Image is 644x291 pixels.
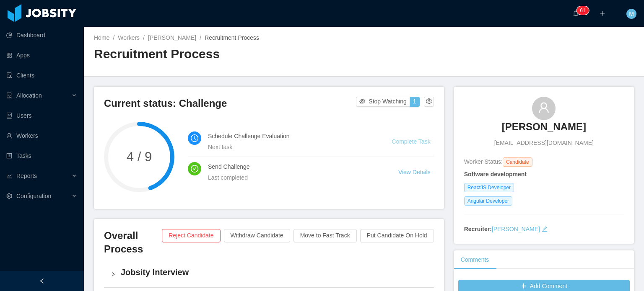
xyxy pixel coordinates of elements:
[6,127,77,144] a: icon: userWorkers
[118,34,140,41] a: Workers
[464,158,503,165] span: Worker Status:
[104,97,356,110] h3: Current status: Challenge
[208,131,371,141] h4: Schedule Challenge Evaluation
[104,261,434,287] div: icon: rightJobsity Interview
[200,34,201,41] span: /
[208,162,378,171] h4: Send Challenge
[104,229,162,256] h3: Overall Process
[464,171,527,178] strong: Software development
[494,139,594,147] span: [EMAIL_ADDRESS][DOMAIN_NAME]
[6,47,77,64] a: icon: appstoreApps
[6,193,12,199] i: icon: setting
[104,150,174,163] span: 4 / 9
[502,120,586,134] h3: [PERSON_NAME]
[94,46,364,63] h2: Recruitment Process
[148,34,196,41] a: [PERSON_NAME]
[6,173,12,179] i: icon: line-chart
[6,147,77,164] a: icon: profileTasks
[208,173,378,182] div: Last completed
[392,138,430,145] a: Complete Task
[16,92,42,99] span: Allocation
[121,266,427,278] h4: Jobsity Interview
[94,34,109,41] a: Home
[191,165,198,173] i: icon: check-circle
[205,34,259,41] span: Recruitment Process
[191,134,198,142] i: icon: clock-circle
[464,196,512,206] span: Angular Developer
[6,27,77,44] a: icon: pie-chartDashboard
[113,34,114,41] span: /
[111,272,116,277] i: icon: right
[410,97,420,107] button: 1
[6,107,77,124] a: icon: robotUsers
[502,120,586,139] a: [PERSON_NAME]
[224,229,290,242] button: Withdraw Candidate
[600,10,605,16] i: icon: plus
[464,183,514,192] span: ReactJS Developer
[492,226,540,232] a: [PERSON_NAME]
[143,34,145,41] span: /
[503,157,532,167] span: Candidate
[542,226,548,232] i: icon: edit
[360,229,434,242] button: Put Candidate On Hold
[16,193,51,199] span: Configuration
[398,169,431,175] a: View Details
[356,97,410,107] button: icon: eye-invisibleStop Watching
[573,10,579,16] i: icon: bell
[538,102,550,113] i: icon: user
[16,173,37,179] span: Reports
[6,67,77,84] a: icon: auditClients
[629,9,634,19] span: M
[6,93,12,98] i: icon: solution
[583,6,586,15] p: 1
[454,250,496,269] div: Comments
[424,97,434,107] button: icon: setting
[464,226,492,232] strong: Recruiter:
[162,229,220,242] button: Reject Candidate
[576,6,589,15] sup: 61
[208,142,371,152] div: Next task
[293,229,357,242] button: Move to Fast Track
[580,6,583,15] p: 6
